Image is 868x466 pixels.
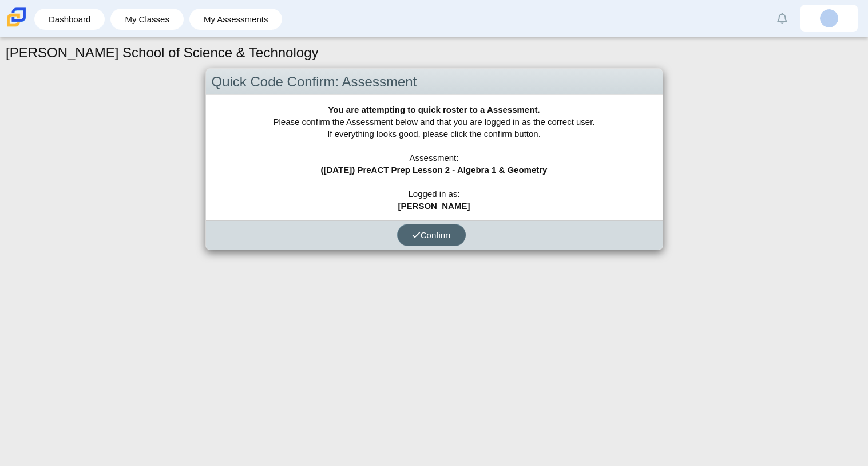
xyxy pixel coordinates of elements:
[6,43,319,62] h1: [PERSON_NAME] School of Science & Technology
[206,69,663,96] div: Quick Code Confirm: Assessment
[770,6,795,31] a: Alerts
[412,230,451,240] span: Confirm
[398,201,470,211] b: [PERSON_NAME]
[820,9,838,27] img: ashley.gonzalezdor.n4RDrN
[328,105,540,114] b: You are attempting to quick roster to a Assessment.
[5,21,29,31] a: Carmen School of Science & Technology
[206,95,663,220] div: Please confirm the Assessment below and that you are logged in as the correct user. If everything...
[116,9,178,30] a: My Classes
[40,9,99,30] a: Dashboard
[195,9,277,30] a: My Assessments
[397,224,466,246] button: Confirm
[321,165,548,175] b: ([DATE]) PreACT Prep Lesson 2 - Algebra 1 & Geometry
[5,5,29,29] img: Carmen School of Science & Technology
[800,5,858,32] a: ashley.gonzalezdor.n4RDrN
